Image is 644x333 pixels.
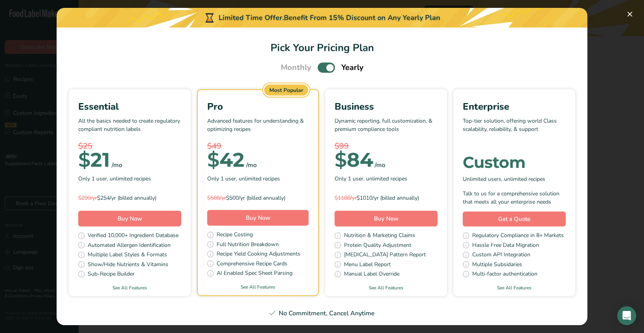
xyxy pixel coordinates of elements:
[88,250,167,260] span: Multiple Label Styles & Formats
[463,212,566,227] a: Get a Quote
[57,8,587,28] div: Limited Time Offer.
[472,241,539,251] span: Hassle Free Data Migration
[88,260,168,270] span: Show/Hide Nutrients & Vitamins
[207,175,280,183] span: Only 1 user, unlimited recipes
[335,140,438,152] div: $99
[88,241,171,251] span: Automated Allergen Identification
[112,160,122,170] div: /mo
[78,140,181,152] div: $25
[335,194,357,202] span: $1188/yr
[325,284,447,291] a: See All Features
[78,211,181,226] button: Buy Now
[88,270,134,280] span: Sub-Recipe Builder
[335,117,438,140] p: Dynamic reporting, full customization, & premium compliance tools
[335,194,438,202] div: $1010/yr (billed annually)
[78,99,181,114] div: Essential
[463,117,566,140] p: Top-tier solution, offering world Class scalability, reliability, & support
[78,194,181,202] div: $254/yr (billed annually)
[78,148,90,172] span: $
[217,230,253,240] span: Recipe Costing
[344,260,391,270] span: Menu Label Report
[341,62,364,74] span: Yearly
[344,270,399,280] span: Manual Label Override
[617,306,636,325] div: Open Intercom Messenger
[198,283,318,291] a: See All Features
[472,250,530,260] span: Custom API Integration
[78,152,110,168] div: 21
[207,194,309,202] div: $500/yr (billed annually)
[88,231,178,241] span: Verified 10,000+ Ingredient Database
[463,189,566,206] div: Talk to us for a comprehensive solution that meets all your enterprise needs
[284,13,440,23] div: Benefit From 15% Discount on Any Yearly Plan
[217,269,293,279] span: AI Enabled Spec Sheet Parsing
[463,99,566,114] div: Enterprise
[453,284,575,291] a: See All Features
[246,160,257,170] div: /mo
[207,99,309,114] div: Pro
[207,148,219,172] span: $
[246,214,270,222] span: Buy Now
[207,152,245,168] div: 42
[66,40,578,55] h1: Pick Your Pricing Plan
[217,259,287,269] span: Comprehensive Recipe Cards
[78,117,181,140] p: All the basics needed to create regulatory compliant nutrition labels
[344,241,411,251] span: Protein Quality Adjustment
[335,152,373,168] div: 84
[374,215,399,223] span: Buy Now
[78,194,97,202] span: $299/yr
[335,175,407,183] span: Only 1 user, unlimited recipes
[207,210,309,226] button: Buy Now
[78,175,151,183] span: Only 1 user, unlimited recipes
[335,211,438,226] button: Buy Now
[335,148,347,172] span: $
[335,99,438,114] div: Business
[344,231,415,241] span: Nutrition & Marketing Claims
[472,270,537,280] span: Multi-factor authentication
[217,240,279,250] span: Full Nutrition Breakdown
[472,231,564,241] span: Regulatory Compliance in 8+ Markets
[264,85,308,96] div: Most Popular
[69,284,191,291] a: See All Features
[375,160,385,170] div: /mo
[344,250,426,260] span: [MEDICAL_DATA] Pattern Report
[118,215,142,223] span: Buy Now
[463,155,566,170] div: Custom
[281,62,311,74] span: Monthly
[207,140,309,152] div: $49
[463,175,545,183] span: Unlimited users, unlimited recipes
[207,194,226,202] span: $588/yr
[498,215,530,224] span: Get a Quote
[217,250,300,259] span: Recipe Yield Cooking Adjustments
[207,117,309,140] p: Advanced features for understanding & optimizing recipes
[472,260,522,270] span: Multiple Subsidaries
[66,309,578,318] div: No Commitment, Cancel Anytime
